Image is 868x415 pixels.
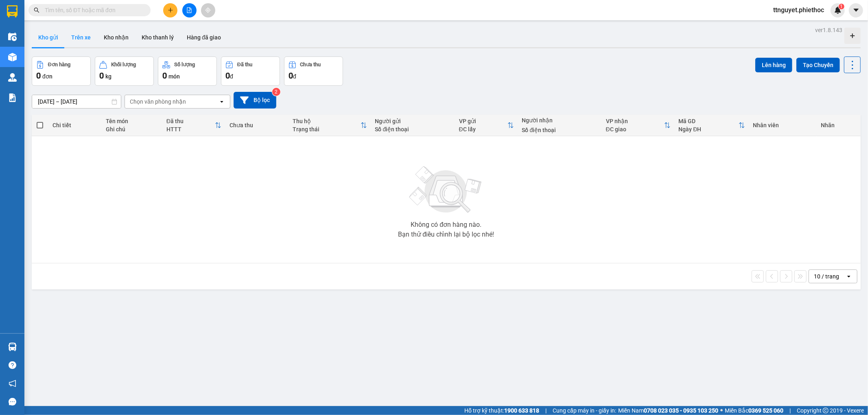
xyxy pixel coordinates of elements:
div: ĐC lấy [459,126,507,133]
button: Lên hàng [755,58,792,72]
button: Tạo Chuyến [796,58,840,72]
svg: open [846,273,852,280]
div: Số điện thoại [522,127,598,133]
span: plus [168,7,173,13]
button: Hàng đã giao [180,28,227,47]
div: Chi tiết [52,122,98,128]
span: Miền Bắc [725,406,783,415]
input: Select a date range. [32,95,121,108]
div: Chưa thu [300,62,321,67]
button: plus [163,3,177,17]
div: 10 / trang [814,272,839,280]
img: warehouse-icon [8,33,17,41]
div: Khối lượng [111,62,136,67]
div: Số điện thoại [375,126,451,133]
span: đ [230,73,233,80]
span: 0 [162,71,167,80]
sup: 1 [839,4,844,9]
button: Đã thu0đ [221,56,280,86]
img: warehouse-icon [8,73,17,82]
span: Miền Nam [618,406,718,415]
th: Toggle SortBy [289,115,371,136]
div: Không có đơn hàng nào. [411,222,481,228]
span: kg [105,73,112,80]
span: đ [293,73,296,80]
span: 0 [99,71,104,80]
sup: 2 [272,88,280,96]
span: ⚪️ [720,409,723,412]
img: svg+xml;base64,PHN2ZyBjbGFzcz0ibGlzdC1wbHVnX19zdmciIHhtbG5zPSJodHRwOi8vd3d3LnczLm9yZy8yMDAwL3N2Zy... [405,161,487,218]
button: Số lượng0món [158,56,217,86]
div: Nhãn [821,122,856,128]
img: solution-icon [8,93,17,102]
div: Tên món [106,118,158,124]
div: Nhân viên [753,122,813,128]
span: copyright [823,408,829,413]
div: VP gửi [459,118,507,124]
span: notification [9,380,16,387]
span: Cung cấp máy in - giấy in: [553,406,616,415]
span: question-circle [9,361,16,369]
button: Khối lượng0kg [95,56,154,86]
button: caret-down [849,3,863,17]
div: ĐC giao [606,126,664,133]
div: VP nhận [606,118,664,124]
span: | [789,406,791,415]
strong: 1900 633 818 [504,407,539,414]
button: Kho nhận [97,28,135,47]
button: Đơn hàng0đơn [32,56,91,86]
div: Ghi chú [106,126,158,133]
div: Tạo kho hàng mới [844,28,861,44]
div: Số lượng [174,62,195,67]
img: icon-new-feature [834,7,842,14]
div: Ngày ĐH [679,126,739,133]
th: Toggle SortBy [162,115,225,136]
button: Kho thanh lý [135,28,180,47]
div: HTTT [166,126,215,133]
th: Toggle SortBy [455,115,518,136]
span: message [9,398,16,406]
span: 1 [840,4,843,9]
div: Bạn thử điều chỉnh lại bộ lọc nhé! [398,231,494,238]
span: ttnguyet.phiethoc [767,5,831,15]
div: Chọn văn phòng nhận [130,98,186,106]
span: 0 [289,71,293,80]
button: Bộ lọc [234,92,276,109]
div: Người gửi [375,118,451,124]
span: caret-down [853,7,860,14]
div: ver 1.8.143 [815,26,842,35]
span: | [545,406,547,415]
span: Hỗ trợ kỹ thuật: [464,406,539,415]
input: Tìm tên, số ĐT hoặc mã đơn [45,6,141,15]
span: 0 [36,71,41,80]
img: warehouse-icon [8,53,17,61]
div: Trạng thái [293,126,361,133]
div: Đơn hàng [48,62,70,67]
button: Trên xe [65,28,97,47]
button: aim [201,3,215,17]
div: Người nhận [522,117,598,124]
div: Chưa thu [230,122,284,128]
span: 0 [225,71,230,80]
span: món [168,73,180,80]
span: search [34,7,39,13]
div: Thu hộ [293,118,361,124]
strong: 0708 023 035 - 0935 103 250 [644,407,718,414]
button: Kho gửi [32,28,65,47]
th: Toggle SortBy [675,115,749,136]
div: Mã GD [679,118,739,124]
div: Đã thu [237,62,252,67]
strong: 0369 525 060 [748,407,783,414]
th: Toggle SortBy [602,115,675,136]
span: file-add [186,7,192,13]
img: logo-vxr [7,5,17,17]
span: đơn [42,73,52,80]
img: warehouse-icon [8,343,17,351]
div: Đã thu [166,118,215,124]
span: aim [205,7,211,13]
svg: open [219,98,225,105]
button: file-add [182,3,197,17]
button: Chưa thu0đ [284,56,343,86]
